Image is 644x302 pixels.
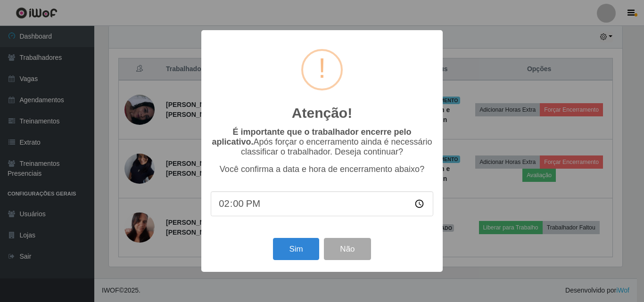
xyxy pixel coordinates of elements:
[212,127,411,147] b: É importante que o trabalhador encerre pelo aplicativo.
[211,127,433,157] p: Após forçar o encerramento ainda é necessário classificar o trabalhador. Deseja continuar?
[324,238,371,260] button: Não
[211,164,433,174] p: Você confirma a data e hora de encerramento abaixo?
[273,238,319,260] button: Sim
[292,105,352,122] h2: Atenção!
